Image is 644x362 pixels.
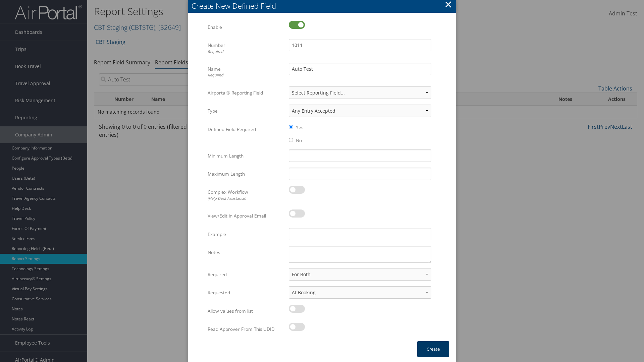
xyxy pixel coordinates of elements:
div: Create New Defined Field [192,1,456,11]
label: Type [208,105,284,117]
label: No [296,137,302,144]
label: View/Edit in Approval Email [208,209,284,222]
label: Notes [208,246,284,259]
label: Maximum Length [208,168,284,180]
label: Complex Workflow [208,186,284,204]
label: Defined Field Required [208,123,284,136]
div: (Help Desk Assistance) [208,196,284,201]
label: Allow values from list [208,305,284,317]
label: Read Approver From This UDID [208,323,284,336]
button: Create [417,341,449,357]
label: Name [208,63,284,81]
label: Yes [296,124,303,131]
label: Requested [208,286,284,299]
label: Number [208,39,284,57]
label: Airportal® Reporting Field [208,86,284,99]
label: Enable [208,21,284,34]
label: Minimum Length [208,149,284,162]
div: Required [208,49,284,55]
label: Required [208,268,284,281]
label: Example [208,228,284,241]
div: Required [208,72,284,78]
